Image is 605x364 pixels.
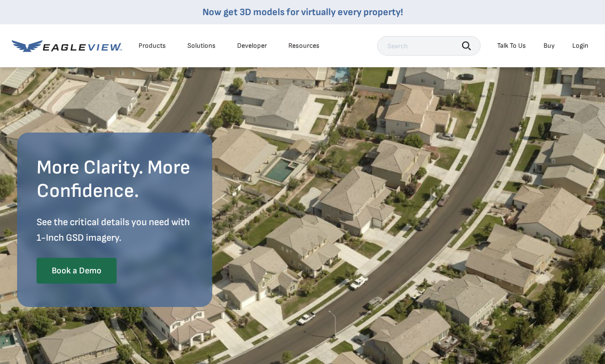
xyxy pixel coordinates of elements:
[572,41,588,50] div: Login
[237,41,267,50] a: Developer
[37,258,117,284] a: Book a Demo
[139,41,166,50] div: Products
[202,6,403,18] a: Now get 3D models for virtually every property!
[37,214,193,246] p: See the critical details you need with 1-Inch GSD imagery.
[37,156,193,203] h2: More Clarity. More Confidence.
[544,41,555,50] a: Buy
[497,41,526,50] div: Talk To Us
[288,41,320,50] div: Resources
[377,36,481,56] input: Search
[187,41,216,50] div: Solutions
